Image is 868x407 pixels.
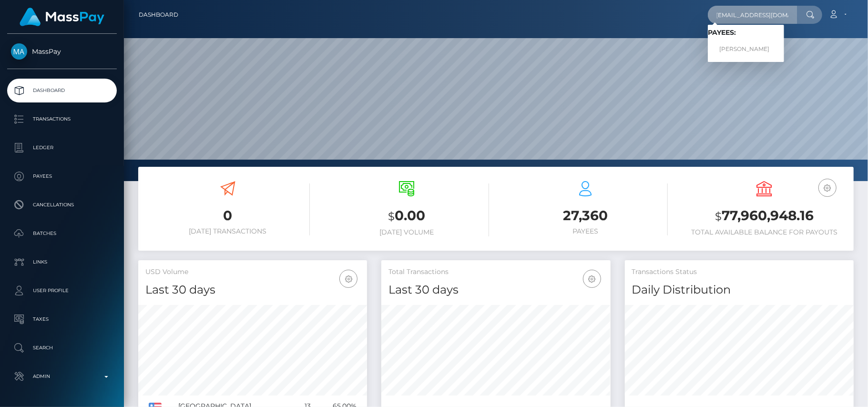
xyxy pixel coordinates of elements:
[7,222,117,245] a: Batches
[11,198,113,212] p: Cancellations
[11,112,113,126] p: Transactions
[7,307,117,331] a: Taxes
[708,41,784,58] a: [PERSON_NAME]
[388,282,603,298] h4: Last 30 days
[324,228,489,236] h6: [DATE] Volume
[7,136,117,160] a: Ledger
[503,206,668,225] h3: 27,360
[11,226,113,241] p: Batches
[11,169,113,183] p: Payees
[7,365,117,388] a: Admin
[145,267,360,277] h5: USD Volume
[708,29,784,37] h6: Payees:
[682,228,847,236] h6: Total Available Balance for Payouts
[11,43,27,60] img: MassPay
[388,267,603,277] h5: Total Transactions
[715,210,722,223] small: $
[324,206,489,226] h3: 0.00
[20,8,104,26] img: MassPay Logo
[11,141,113,155] p: Ledger
[7,336,117,360] a: Search
[145,282,360,298] h4: Last 30 days
[632,282,847,298] h4: Daily Distribution
[7,47,117,56] span: MassPay
[139,5,178,25] a: Dashboard
[145,227,310,235] h6: [DATE] Transactions
[388,210,395,223] small: $
[682,206,847,226] h3: 77,960,948.16
[11,341,113,355] p: Search
[7,193,117,217] a: Cancellations
[11,284,113,298] p: User Profile
[7,250,117,274] a: Links
[11,255,113,269] p: Links
[7,279,117,303] a: User Profile
[503,227,668,235] h6: Payees
[145,206,310,225] h3: 0
[11,312,113,326] p: Taxes
[11,83,113,98] p: Dashboard
[7,164,117,188] a: Payees
[708,6,797,24] input: Search...
[7,79,117,102] a: Dashboard
[11,369,113,384] p: Admin
[7,107,117,131] a: Transactions
[632,267,847,277] h5: Transactions Status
